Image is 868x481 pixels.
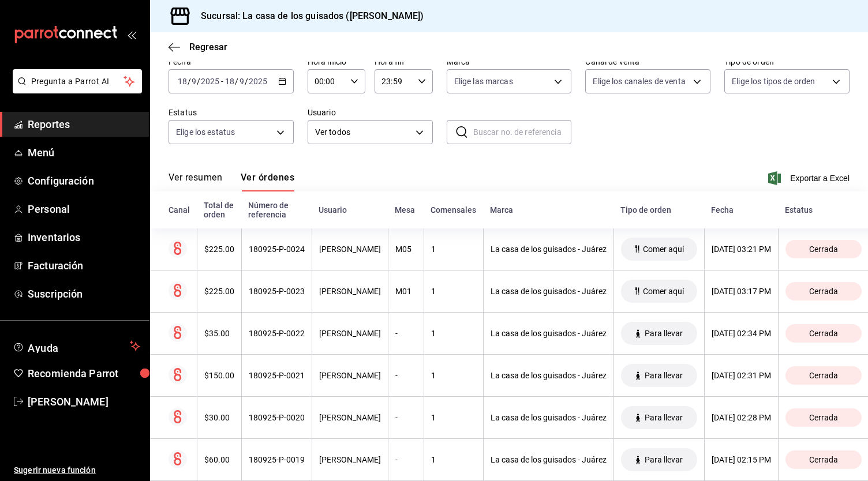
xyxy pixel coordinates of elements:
div: - [395,413,417,422]
div: - [395,329,417,338]
div: - [395,371,417,380]
span: Cerrada [805,287,843,296]
span: Facturación [28,258,140,273]
div: Marca [490,205,607,215]
span: Comer aquí [638,245,689,254]
input: -- [177,77,188,86]
div: Usuario [319,205,381,215]
span: Regresar [189,42,227,52]
div: [PERSON_NAME] [319,245,381,254]
div: Total de orden [204,201,234,219]
span: [PERSON_NAME] [28,394,140,409]
span: / [188,77,191,86]
span: Configuración [28,173,140,189]
label: Hora fin [375,58,432,66]
div: 180925-P-0020 [249,413,305,422]
button: Pregunta a Parrot AI [13,69,142,93]
div: $225.00 [204,287,234,296]
div: 1 [431,455,476,464]
span: - [221,77,223,86]
div: $35.00 [204,329,234,338]
span: Cerrada [805,455,843,464]
span: Inventarios [28,230,140,245]
div: 180925-P-0022 [249,329,305,338]
label: Fecha [169,58,294,66]
span: Elige los estatus [176,126,235,138]
div: 180925-P-0024 [249,245,305,254]
button: Exportar a Excel [770,171,850,185]
div: navigation tabs [169,172,294,191]
span: Elige las marcas [454,76,513,87]
span: Pregunta a Parrot AI [31,76,124,88]
button: Ver órdenes [241,172,294,191]
span: Elige los canales de venta [593,76,685,87]
div: La casa de los guisados - Juárez [491,455,607,464]
div: [DATE] 03:21 PM [712,245,771,254]
div: 180925-P-0019 [249,455,305,464]
label: Estatus [169,108,294,117]
div: Fecha [711,205,771,215]
div: Comensales [431,205,476,215]
label: Usuario [308,108,433,117]
div: [DATE] 02:34 PM [712,329,771,338]
span: Ver todos [315,126,411,138]
span: / [235,77,238,86]
a: Pregunta a Parrot AI [8,84,142,96]
span: Sugerir nueva función [14,464,140,476]
div: Estatus [785,205,862,215]
span: Suscripción [28,286,140,302]
button: open_drawer_menu [127,30,136,39]
input: ---- [248,77,268,86]
span: Recomienda Parrot [28,366,140,381]
div: [DATE] 02:15 PM [712,455,771,464]
div: 1 [431,245,476,254]
span: Cerrada [805,245,843,254]
span: Para llevar [640,413,687,422]
div: 1 [431,287,476,296]
span: / [197,77,200,86]
button: Regresar [169,42,227,52]
div: $150.00 [204,371,234,380]
div: [PERSON_NAME] [319,413,381,422]
div: Canal [169,205,190,215]
button: Ver resumen [169,172,222,191]
input: -- [239,77,245,86]
div: [PERSON_NAME] [319,455,381,464]
div: - [395,455,417,464]
span: Reportes [28,117,140,132]
input: -- [225,77,235,86]
div: [DATE] 03:17 PM [712,287,771,296]
input: Buscar no. de referencia [473,121,572,144]
div: 180925-P-0023 [249,287,305,296]
span: Personal [28,201,140,217]
span: Menú [28,145,140,160]
span: Para llevar [640,455,687,464]
span: Cerrada [805,329,843,338]
h3: Sucursal: La casa de los guisados ([PERSON_NAME]) [192,9,424,23]
div: 180925-P-0021 [249,371,305,380]
div: La casa de los guisados - Juárez [491,245,607,254]
div: M01 [395,287,417,296]
span: Cerrada [805,371,843,380]
div: Número de referencia [248,201,305,219]
div: 1 [431,371,476,380]
span: Comer aquí [638,287,689,296]
div: [DATE] 02:31 PM [712,371,771,380]
div: La casa de los guisados - Juárez [491,329,607,338]
div: La casa de los guisados - Juárez [491,371,607,380]
div: $225.00 [204,245,234,254]
div: [PERSON_NAME] [319,329,381,338]
div: Mesa [395,205,417,215]
span: Cerrada [805,413,843,422]
div: [PERSON_NAME] [319,371,381,380]
div: 1 [431,413,476,422]
div: M05 [395,245,417,254]
div: Tipo de orden [620,205,697,215]
span: Ayuda [28,339,125,353]
input: -- [191,77,197,86]
span: / [245,77,248,86]
div: [DATE] 02:28 PM [712,413,771,422]
div: [PERSON_NAME] [319,287,381,296]
div: 1 [431,329,476,338]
